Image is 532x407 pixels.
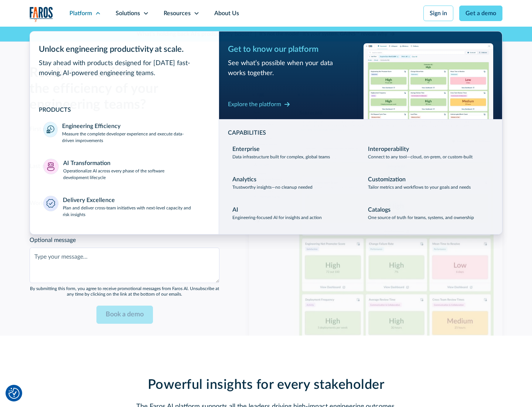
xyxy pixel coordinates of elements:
a: AIEngineering-focused AI for insights and action [228,201,358,225]
a: Sign in [423,6,453,21]
button: Cookie Settings [8,388,20,399]
p: Engineering-focused AI for insights and action [232,214,322,221]
a: Engineering EfficiencyMeasure the complete developer experience and execute data-driven improvements [39,117,210,148]
p: Measure the complete developer experience and execute data-driven improvements [62,131,205,144]
h2: Powerful insights for every stakeholder [89,377,443,393]
div: Unlock engineering productivity at scale. [39,43,210,55]
div: PRODUCTS [39,105,210,114]
a: AnalyticsTrustworthy insights—no cleanup needed [228,171,358,195]
a: Delivery ExcellencePlan and deliver cross-team initiatives with next-level capacity and risk insi... [39,191,210,222]
a: EnterpriseData infrastructure built for complex, global teams [228,140,358,165]
a: home [30,7,53,22]
img: Logo of the analytics and reporting company Faros. [30,7,53,22]
div: Analytics [232,175,256,184]
div: AI Transformation [63,159,110,168]
a: CatalogsOne source of truth for teams, systems, and ownership [364,201,493,225]
div: See what’s possible when your data works together. [228,58,358,78]
div: Resources [164,9,191,18]
a: Get a demo [459,6,502,21]
div: AI [232,205,238,214]
p: One source of truth for teams, systems, and ownership [368,214,474,221]
a: Explore the platform [228,98,290,110]
a: InteroperabilityConnect to any tool—cloud, on-prem, or custom-built [364,140,493,165]
div: Platform [69,9,92,18]
p: Connect to any tool—cloud, on-prem, or custom-built [368,154,473,160]
a: CustomizationTailor metrics and workflows to your goals and needs [364,171,493,195]
p: Operationalize AI across every phase of the software development lifecycle [63,168,206,181]
div: Solutions [116,9,140,18]
div: Delivery Excellence [63,196,115,205]
a: AI TransformationOperationalize AI across every phase of the software development lifecycle [39,154,210,185]
div: Interoperability [368,145,409,154]
div: Stay ahead with products designed for [DATE] fast-moving, AI-powered engineering teams. [39,58,210,78]
div: Customization [368,175,406,184]
nav: Platform [30,27,502,235]
p: Tailor metrics and workflows to your goals and needs [368,184,471,191]
div: Catalogs [368,205,391,214]
div: Get to know our platform [228,43,358,55]
img: Revisit consent button [8,388,20,399]
label: Optional message [30,236,219,245]
img: Workflow productivity trends heatmap chart [364,43,493,119]
p: Plan and deliver cross-team initiatives with next-level capacity and risk insights [63,205,206,218]
div: By submitting this form, you agree to receive promotional messages from Faros Al. Unsubscribe at ... [30,286,219,297]
div: CAPABILITIES [228,128,493,137]
input: Book a demo [96,306,153,324]
div: Enterprise [232,145,260,154]
p: Trustworthy insights—no cleanup needed [232,184,313,191]
div: Engineering Efficiency [62,122,120,131]
div: Explore the platform [228,100,281,109]
p: Data infrastructure built for complex, global teams [232,154,330,160]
